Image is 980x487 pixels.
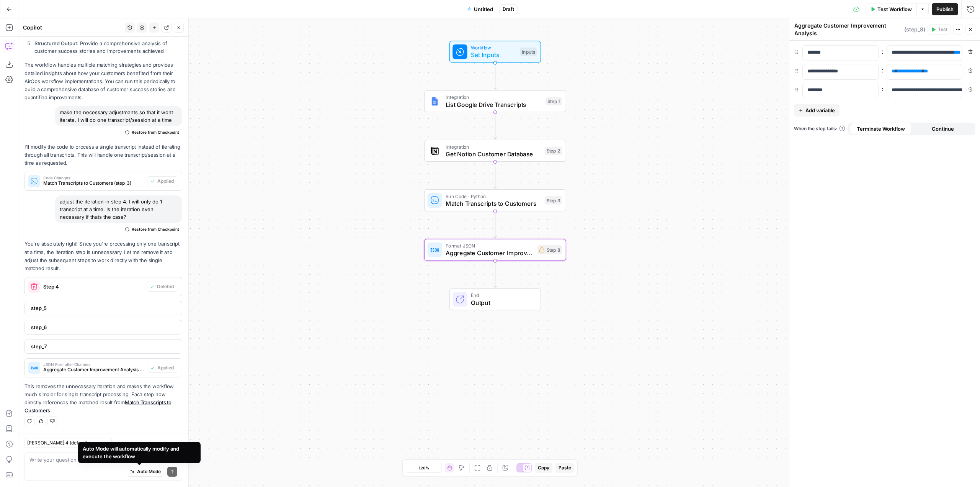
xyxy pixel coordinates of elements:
g: Edge from step_2 to step_3 [494,162,497,188]
button: Restore from Checkpoint [122,225,182,234]
span: Untitled [474,5,493,13]
button: Paste [555,463,574,473]
g: Edge from step_3 to step_8 [494,211,497,238]
button: Test Workflow [866,3,916,15]
span: Applied [157,364,174,371]
li: : Provide a comprehensive analysis of customer success stories and improvements achieved [33,39,182,55]
div: IntegrationList Google Drive TranscriptsStep 1 [424,90,566,112]
button: Copy [535,463,552,473]
span: Auto Mode [137,468,161,475]
span: Set Inputs [471,51,516,60]
span: Test [938,26,947,33]
span: : [882,66,884,75]
span: End [471,292,533,299]
span: Get Notion Customer Database [446,149,541,159]
span: Restore from Checkpoint [132,129,179,135]
span: Match Transcripts to Customers [446,199,541,208]
span: Integration [446,143,541,150]
p: The workflow handles multiple matching strategies and provides detailed insights about how your c... [24,61,182,102]
span: JSON Formatter Changes [43,362,144,366]
span: step_7 [31,343,174,350]
span: step_5 [31,304,174,312]
span: Integration [446,93,542,101]
p: This removes the unnecessary iteration and makes the workflow much simpler for single transcript ... [24,382,182,415]
button: Test [928,25,951,34]
button: Untitled [462,3,498,15]
div: adjust the iteration in step 4. I will only do 1 transcript at a time. Is the iteration even nece... [55,195,182,223]
span: Match Transcripts to Customers (step_3) [43,180,144,187]
g: Edge from start to step_1 [494,63,497,89]
div: WorkflowSet InputsInputs [424,41,566,62]
span: Restore from Checkpoint [132,226,179,232]
img: Notion_app_logo.png [430,146,439,156]
button: Applied [147,176,177,186]
span: Aggregate Customer Improvement Analysis (step_8) [43,366,144,373]
span: Format JSON [446,242,534,249]
button: Continue [912,123,974,135]
button: Restore from Checkpoint [122,128,182,137]
button: Auto Mode [127,467,164,477]
div: Step 1 [546,97,562,106]
div: Step 2 [545,147,562,155]
span: step_6 [31,323,174,331]
button: Publish [932,3,958,15]
p: I'll modify the code to process a single transcript instead of iterating through all transcripts.... [24,143,182,167]
div: Copilot [23,24,122,31]
strong: Structured Output [34,40,77,46]
span: Code Changes [43,176,144,180]
p: You're absolutely right! Since you're processing only one transcript at a time, the iteration ste... [24,240,182,272]
span: Paste [559,464,571,471]
g: Edge from step_1 to step_2 [494,112,497,139]
span: Terminate Workflow [857,125,905,133]
div: Step 3 [545,196,562,205]
span: Copy [538,464,549,471]
span: Output [471,298,533,307]
span: : [882,84,884,93]
a: When the step fails: [794,125,845,132]
span: Workflow [471,44,516,51]
img: Instagram%20post%20-%201%201.png [430,97,439,106]
textarea: Aggregate Customer Improvement Analysis [794,22,902,37]
button: Applied [147,363,177,373]
span: : [882,47,884,56]
span: Test Workflow [877,5,912,13]
span: ( step_8 ) [904,26,925,33]
span: Aggregate Customer Improvement Analysis [446,248,534,257]
span: Draft [503,6,514,13]
div: Inputs [520,48,537,56]
div: IntegrationGet Notion Customer DatabaseStep 2 [424,140,566,162]
div: Step 8 [537,245,562,254]
span: Publish [936,5,954,13]
span: Add variable [805,107,835,114]
span: Deleted [157,283,174,290]
div: EndOutput [424,288,566,310]
span: Applied [157,178,174,185]
span: Run Code · Python [446,192,541,200]
a: Match Transcripts to Customers [24,399,171,413]
span: Continue [932,125,954,133]
button: Add variable [794,104,840,116]
input: Claude Sonnet 4 (default) [27,439,101,447]
div: Format JSONAggregate Customer Improvement AnalysisStep 8 [424,239,566,261]
div: make the necessary adjustments so that it wont iterate. I will do one transcript/session at a time [55,106,182,126]
span: Step 4 [43,283,144,290]
div: Auto Mode will automatically modify and execute the workflow [83,445,196,460]
div: Run Code · PythonMatch Transcripts to CustomersStep 3 [424,189,566,211]
span: 120% [418,465,429,471]
button: Deleted [147,282,177,292]
span: List Google Drive Transcripts [446,100,542,109]
g: Edge from step_8 to end [494,261,497,287]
